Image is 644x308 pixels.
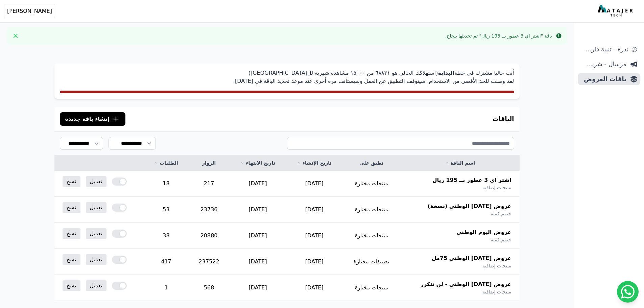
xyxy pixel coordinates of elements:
a: نسخ [63,254,80,265]
td: [DATE] [286,197,342,223]
h3: الباقات [493,114,514,124]
a: تعديل [86,228,106,239]
td: 568 [188,275,229,301]
td: [DATE] [230,223,286,249]
span: عروض [DATE] الوطني (نسخة) [428,202,511,210]
td: منتجات مختارة [342,171,400,197]
button: [PERSON_NAME] [4,4,55,18]
span: باقات العروض [581,74,626,84]
td: 23736 [188,197,229,223]
td: 38 [144,223,189,249]
button: Close [10,30,21,41]
td: منتجات مختارة [342,197,400,223]
span: مرسال - شريط دعاية [581,60,626,69]
a: تعديل [86,280,106,291]
p: أنت حاليا مشترك في خطة (استهلاكك الحالي هو ٦٨٨۳١ من ١٥۰۰۰ مشاهدة شهرية لل[GEOGRAPHIC_DATA]) لقد و... [60,69,514,85]
td: [DATE] [286,249,342,275]
td: تصنيفات مختارة [342,249,400,275]
a: تاريخ الانتهاء [238,160,278,166]
span: خصم كمية [491,210,511,217]
button: إنشاء باقة جديدة [60,112,126,126]
span: [PERSON_NAME] [7,7,52,15]
strong: البداية [438,70,454,76]
a: نسخ [63,202,80,213]
td: 20880 [188,223,229,249]
span: ندرة - تنبية قارب علي النفاذ [581,45,628,54]
td: منتجات مختارة [342,275,400,301]
td: 1 [144,275,189,301]
a: الطلبات [152,160,181,166]
td: منتجات مختارة [342,223,400,249]
span: عروض اليوم الوطني [456,228,511,236]
span: عروض [DATE] الوطني 75مل [432,254,511,262]
img: MatajerTech Logo [598,5,635,17]
th: الزوار [188,156,229,171]
td: [DATE] [230,249,286,275]
div: باقة "اشتر اي 3 عطور بــ 195 ريال" تم تحديثها بنجاح. [445,32,552,39]
td: [DATE] [230,171,286,197]
td: [DATE] [230,275,286,301]
a: تعديل [86,176,106,187]
td: 53 [144,197,189,223]
a: اسم الباقة [408,160,511,166]
a: تعديل [86,202,106,213]
td: [DATE] [286,275,342,301]
td: [DATE] [230,197,286,223]
span: خصم كمية [491,236,511,243]
span: عروض [DATE] الوطني - لن تتكرر [421,280,511,288]
span: منتجات إضافية [482,184,511,191]
span: منتجات إضافية [482,288,511,295]
a: تاريخ الإنشاء [294,160,334,166]
td: [DATE] [286,171,342,197]
td: 217 [188,171,229,197]
td: [DATE] [286,223,342,249]
a: نسخ [63,176,80,187]
td: 237522 [188,249,229,275]
span: إنشاء باقة جديدة [65,115,110,123]
td: 18 [144,171,189,197]
a: تعديل [86,254,106,265]
td: 417 [144,249,189,275]
a: نسخ [63,280,80,291]
span: اشتر اي 3 عطور بــ 195 ريال [432,176,511,184]
a: نسخ [63,228,80,239]
span: منتجات إضافية [482,262,511,269]
th: تطبق على [342,156,400,171]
